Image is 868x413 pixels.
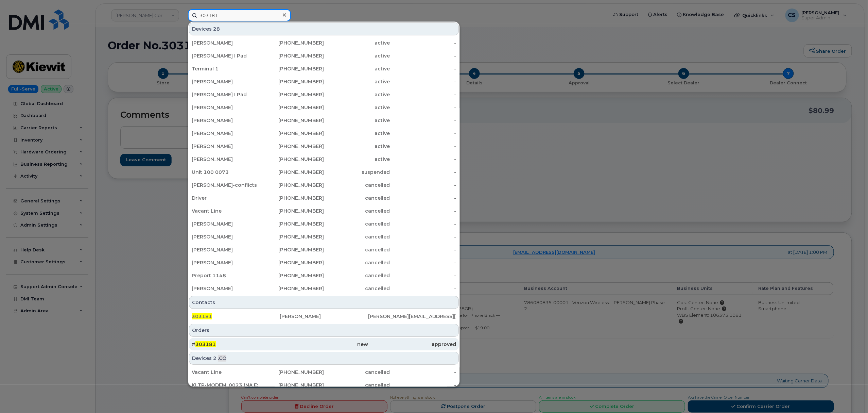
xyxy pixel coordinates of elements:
[189,269,459,282] a: Preport 1148[PHONE_NUMBER]cancelled-
[192,369,258,376] div: Vacant Line
[192,259,258,266] div: [PERSON_NAME]
[280,341,368,348] div: new
[390,65,456,72] div: -
[189,366,459,378] a: Vacant Line[PHONE_NUMBER]cancelled-
[189,37,459,49] a: [PERSON_NAME][PHONE_NUMBER]active-
[324,130,390,137] div: active
[390,382,456,389] div: -
[258,104,324,111] div: [PHONE_NUMBER]
[324,233,390,240] div: cancelled
[192,233,258,240] div: [PERSON_NAME]
[390,169,456,176] div: -
[189,282,459,295] a: [PERSON_NAME][PHONE_NUMBER]cancelled-
[390,233,456,240] div: -
[192,313,212,319] span: 303181
[192,182,258,188] div: [PERSON_NAME]-conflicts
[189,63,459,75] a: Terminal 1[PHONE_NUMBER]active-
[192,143,258,150] div: [PERSON_NAME]
[390,91,456,98] div: -
[258,78,324,85] div: [PHONE_NUMBER]
[390,220,456,227] div: -
[189,296,459,309] div: Contacts
[324,382,390,389] div: cancelled
[189,338,459,350] a: #303181newapproved
[192,91,258,98] div: [PERSON_NAME] I Pad
[192,78,258,85] div: [PERSON_NAME]
[192,272,258,279] div: Preport 1148
[192,52,258,59] div: [PERSON_NAME] I Pad
[324,52,390,59] div: active
[189,179,459,191] a: [PERSON_NAME]-conflicts[PHONE_NUMBER]cancelled-
[192,65,258,72] div: Terminal 1
[324,169,390,176] div: suspended
[324,285,390,292] div: cancelled
[192,169,258,176] div: Unit 100 0073
[189,50,459,62] a: [PERSON_NAME] I Pad[PHONE_NUMBER]active-
[192,220,258,227] div: [PERSON_NAME]
[324,117,390,124] div: active
[324,91,390,98] div: active
[390,78,456,85] div: -
[195,341,216,347] span: 303181
[368,313,456,320] div: [PERSON_NAME][EMAIL_ADDRESS][PERSON_NAME][DOMAIN_NAME]
[189,153,459,165] a: [PERSON_NAME][PHONE_NUMBER]active-
[324,182,390,188] div: cancelled
[390,369,456,376] div: -
[192,208,258,214] div: Vacant Line
[258,259,324,266] div: [PHONE_NUMBER]
[324,78,390,85] div: active
[192,39,258,46] div: [PERSON_NAME]
[324,143,390,150] div: active
[258,130,324,137] div: [PHONE_NUMBER]
[258,91,324,98] div: [PHONE_NUMBER]
[192,156,258,163] div: [PERSON_NAME]
[258,39,324,46] div: [PHONE_NUMBER]
[390,208,456,214] div: -
[189,22,459,35] div: Devices
[324,259,390,266] div: cancelled
[390,195,456,201] div: -
[390,117,456,124] div: -
[324,369,390,376] div: cancelled
[189,140,459,152] a: [PERSON_NAME][PHONE_NUMBER]active-
[258,65,324,72] div: [PHONE_NUMBER]
[189,257,459,269] a: [PERSON_NAME][PHONE_NUMBER]cancelled-
[192,195,258,201] div: Driver
[324,39,390,46] div: active
[390,285,456,292] div: -
[189,379,459,391] a: KLTP-MODEM_0023 (NA Express)[PHONE_NUMBER]cancelled-
[258,220,324,227] div: [PHONE_NUMBER]
[258,156,324,163] div: [PHONE_NUMBER]
[324,195,390,201] div: cancelled
[192,341,280,348] div: #
[258,182,324,188] div: [PHONE_NUMBER]
[280,313,368,320] div: [PERSON_NAME]
[258,369,324,376] div: [PHONE_NUMBER]
[390,246,456,253] div: -
[189,192,459,204] a: Driver[PHONE_NUMBER]cancelled-
[324,272,390,279] div: cancelled
[258,272,324,279] div: [PHONE_NUMBER]
[258,117,324,124] div: [PHONE_NUMBER]
[192,246,258,253] div: [PERSON_NAME]
[189,114,459,127] a: [PERSON_NAME][PHONE_NUMBER]active-
[258,169,324,176] div: [PHONE_NUMBER]
[324,156,390,163] div: active
[324,246,390,253] div: cancelled
[218,355,226,362] span: .CO
[324,104,390,111] div: active
[324,220,390,227] div: cancelled
[324,208,390,214] div: cancelled
[189,310,459,323] a: 303181[PERSON_NAME][PERSON_NAME][EMAIL_ADDRESS][PERSON_NAME][DOMAIN_NAME]
[189,244,459,256] a: [PERSON_NAME][PHONE_NUMBER]cancelled-
[838,383,863,408] iframe: Messenger Launcher
[189,218,459,230] a: [PERSON_NAME][PHONE_NUMBER]cancelled-
[258,208,324,214] div: [PHONE_NUMBER]
[390,104,456,111] div: -
[258,382,324,389] div: [PHONE_NUMBER]
[189,205,459,217] a: Vacant Line[PHONE_NUMBER]cancelled-
[390,156,456,163] div: -
[213,26,220,32] span: 28
[192,104,258,111] div: [PERSON_NAME]
[390,259,456,266] div: -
